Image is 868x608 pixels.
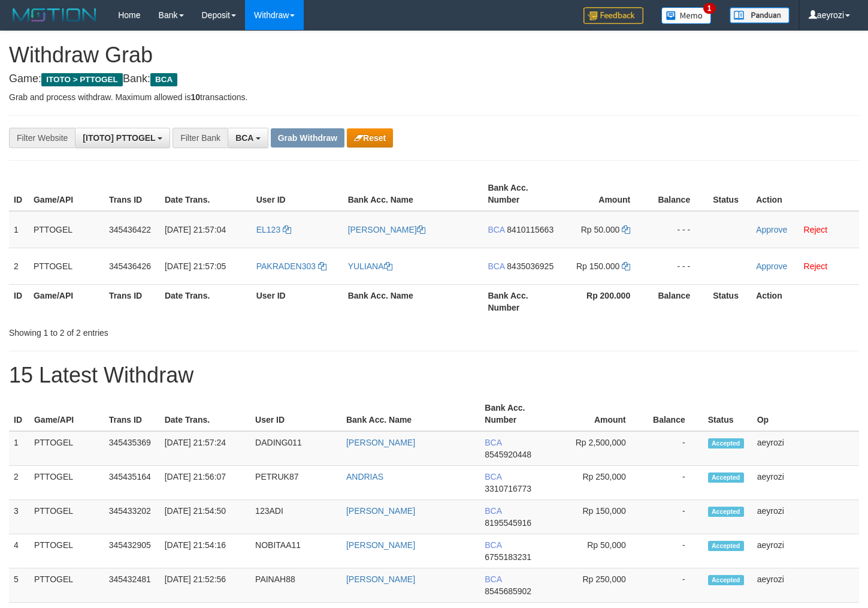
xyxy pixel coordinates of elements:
[250,534,341,568] td: NOBITAA11
[708,284,751,318] th: Status
[622,225,630,234] a: Copy 50000 to clipboard
[256,261,326,271] a: PAKRADEN303
[648,248,708,284] td: - - -
[752,568,859,603] td: aeyrozi
[9,322,353,339] div: Showing 1 to 2 of 2 entries
[9,534,29,568] td: 4
[708,177,751,211] th: Status
[83,133,155,143] span: [ITOTO] PTTOGEL
[104,466,160,500] td: 345435164
[751,177,859,211] th: Action
[256,225,291,234] a: EL123
[29,177,104,211] th: Game/API
[9,466,29,500] td: 2
[708,541,744,551] span: Accepted
[9,73,859,85] h4: Game: Bank:
[555,397,644,431] th: Amount
[29,211,104,248] td: PTTOGEL
[250,397,341,431] th: User ID
[252,177,343,211] th: User ID
[160,500,250,534] td: [DATE] 21:54:50
[507,261,554,271] span: Copy 8435036925 to clipboard
[485,450,531,459] span: Copy 8545920448 to clipboard
[9,128,75,148] div: Filter Website
[29,284,104,318] th: Game/API
[648,211,708,248] td: - - -
[341,397,480,431] th: Bank Acc. Name
[9,6,100,24] img: MOTION_logo.png
[9,500,29,534] td: 3
[104,500,160,534] td: 345433202
[256,261,316,271] span: PAKRADEN303
[104,284,160,318] th: Trans ID
[708,438,744,449] span: Accepted
[756,225,787,234] a: Approve
[160,534,250,568] td: [DATE] 21:54:16
[9,363,859,387] h1: 15 Latest Withdraw
[104,177,160,211] th: Trans ID
[480,397,555,431] th: Bank Acc. Number
[9,177,29,211] th: ID
[555,500,644,534] td: Rp 150,000
[29,431,104,466] td: PTTOGEL
[29,568,104,603] td: PTTOGEL
[703,3,716,14] span: 1
[346,540,415,550] a: [PERSON_NAME]
[160,177,252,211] th: Date Trans.
[752,466,859,500] td: aeyrozi
[804,225,828,234] a: Reject
[160,466,250,500] td: [DATE] 21:56:07
[555,466,644,500] td: Rp 250,000
[104,534,160,568] td: 345432905
[250,431,341,466] td: DADING011
[730,7,790,23] img: panduan.png
[160,568,250,603] td: [DATE] 21:52:56
[347,128,393,148] button: Reset
[29,466,104,500] td: PTTOGEL
[622,261,630,271] a: Copy 150000 to clipboard
[581,225,620,234] span: Rp 50.000
[41,73,123,86] span: ITOTO > PTTOGEL
[485,540,501,550] span: BCA
[173,128,228,148] div: Filter Bank
[109,225,151,234] span: 345436422
[271,128,344,148] button: Grab Withdraw
[250,500,341,534] td: 123ADI
[644,500,703,534] td: -
[485,484,531,493] span: Copy 3310716773 to clipboard
[348,225,425,234] a: [PERSON_NAME]
[485,586,531,596] span: Copy 8545685902 to clipboard
[752,397,859,431] th: Op
[29,397,104,431] th: Game/API
[485,472,501,481] span: BCA
[9,284,29,318] th: ID
[644,568,703,603] td: -
[190,92,200,102] strong: 10
[485,574,501,584] span: BCA
[250,466,341,500] td: PETRUK87
[160,431,250,466] td: [DATE] 21:57:24
[346,574,415,584] a: [PERSON_NAME]
[104,397,160,431] th: Trans ID
[29,534,104,568] td: PTTOGEL
[9,211,29,248] td: 1
[703,397,752,431] th: Status
[29,500,104,534] td: PTTOGEL
[252,284,343,318] th: User ID
[756,261,787,271] a: Approve
[75,128,170,148] button: [ITOTO] PTTOGEL
[165,225,226,234] span: [DATE] 21:57:04
[708,575,744,585] span: Accepted
[752,534,859,568] td: aeyrozi
[485,438,501,447] span: BCA
[558,284,648,318] th: Rp 200.000
[752,431,859,466] td: aeyrozi
[346,438,415,447] a: [PERSON_NAME]
[228,128,268,148] button: BCA
[104,431,160,466] td: 345435369
[583,7,643,24] img: Feedback.jpg
[9,43,859,67] h1: Withdraw Grab
[9,568,29,603] td: 5
[644,466,703,500] td: -
[348,261,392,271] a: YULIANA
